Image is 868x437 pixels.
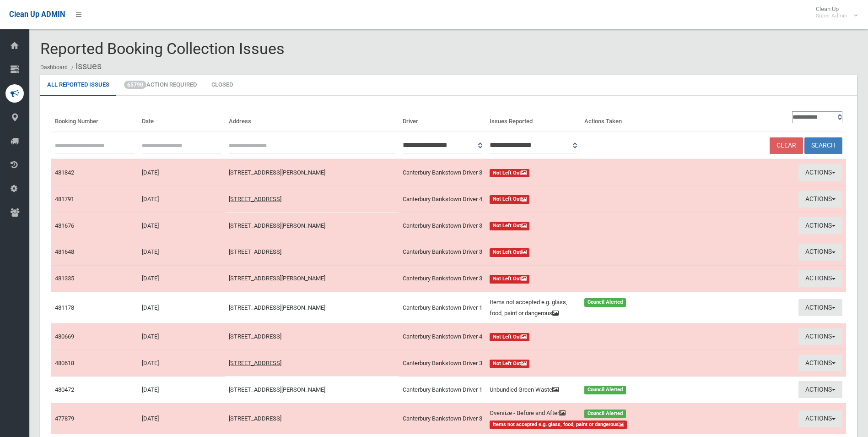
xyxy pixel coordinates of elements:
span: Not Left Out [490,248,530,257]
span: Council Alerted [584,298,626,307]
span: Reported Booking Collection Issues [40,39,285,58]
td: [DATE] [138,186,225,213]
td: [DATE] [138,377,225,403]
a: 481791 [55,196,74,202]
td: [STREET_ADDRESS][PERSON_NAME] [225,377,399,403]
td: [STREET_ADDRESS][PERSON_NAME] [225,213,399,239]
td: [DATE] [138,159,225,186]
td: [DATE] [138,323,225,350]
td: [DATE] [138,403,225,435]
th: Booking Number [51,107,138,132]
a: 481648 [55,248,74,255]
td: Canterbury Bankstown Driver 3 [399,265,486,292]
td: Canterbury Bankstown Driver 3 [399,239,486,265]
button: Actions [798,355,842,371]
button: Actions [798,270,842,287]
a: 480472 [55,386,74,393]
a: 480669 [55,333,74,340]
a: Closed [205,75,240,96]
button: Actions [798,191,842,208]
span: Clean Up [811,5,857,19]
span: Not Left Out [490,169,530,178]
td: Canterbury Bankstown Driver 3 [399,213,486,239]
small: Super Admin [816,12,847,19]
span: Not Left Out [490,360,530,368]
li: Issues [69,58,102,75]
a: 65790Action Required [117,75,204,96]
td: [STREET_ADDRESS][PERSON_NAME] [225,265,399,292]
a: 481676 [55,222,74,229]
span: Not Left Out [490,222,530,230]
a: 477879 [55,415,74,422]
div: Items not accepted e.g. glass, food, paint or dangerous [484,297,579,319]
div: Oversize - Before and After [484,408,579,419]
a: Not Left Out [490,246,669,257]
button: Actions [798,328,842,345]
td: Canterbury Bankstown Driver 4 [399,323,486,350]
th: Actions Taken [581,107,672,132]
a: Not Left Out [490,167,669,178]
td: Canterbury Bankstown Driver 3 [399,159,486,186]
td: Canterbury Bankstown Driver 1 [399,377,486,403]
a: All Reported Issues [40,75,116,96]
a: Not Left Out [490,220,669,231]
a: Not Left Out [490,331,669,342]
td: [STREET_ADDRESS] [225,403,399,435]
a: 481842 [55,169,74,176]
button: Actions [798,381,842,398]
a: 481335 [55,275,74,282]
span: Not Left Out [490,195,530,204]
th: Address [225,107,399,132]
button: Actions [798,164,842,181]
td: [STREET_ADDRESS][PERSON_NAME] [225,159,399,186]
span: Clean Up ADMIN [9,10,65,19]
a: Unbundled Green Waste Council Alerted [490,384,669,395]
a: Oversize - Before and After Council Alerted Items not accepted e.g. glass, food, paint or dangerous [490,408,669,430]
a: Not Left Out [490,358,669,369]
a: Dashboard [40,64,68,71]
button: Search [804,137,842,154]
a: Clear [770,137,803,154]
a: 481178 [55,304,74,311]
button: Actions [798,410,842,427]
td: [DATE] [138,265,225,292]
a: Not Left Out [490,273,669,284]
span: Not Left Out [490,275,530,284]
td: [DATE] [138,213,225,239]
td: [STREET_ADDRESS][PERSON_NAME] [225,292,399,323]
button: Actions [798,217,842,234]
td: [STREET_ADDRESS] [225,323,399,350]
a: Not Left Out [490,194,669,205]
button: Actions [798,244,842,261]
td: [DATE] [138,239,225,265]
span: Items not accepted e.g. glass, food, paint or dangerous [490,421,627,429]
td: Canterbury Bankstown Driver 4 [399,186,486,213]
span: Council Alerted [584,410,626,418]
span: 65790 [124,81,146,89]
span: Not Left Out [490,333,530,342]
td: [DATE] [138,292,225,323]
td: Canterbury Bankstown Driver 3 [399,350,486,377]
th: Driver [399,107,486,132]
td: Canterbury Bankstown Driver 1 [399,292,486,323]
th: Issues Reported [486,107,581,132]
th: Date [138,107,225,132]
td: [STREET_ADDRESS] [225,239,399,265]
td: [DATE] [138,350,225,377]
div: Unbundled Green Waste [484,384,579,395]
button: Actions [798,299,842,316]
span: Council Alerted [584,386,626,394]
a: Items not accepted e.g. glass, food, paint or dangerous Council Alerted [490,297,669,319]
td: [STREET_ADDRESS] [225,350,399,377]
td: Canterbury Bankstown Driver 3 [399,403,486,435]
a: 480618 [55,360,74,366]
td: [STREET_ADDRESS] [225,186,399,213]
